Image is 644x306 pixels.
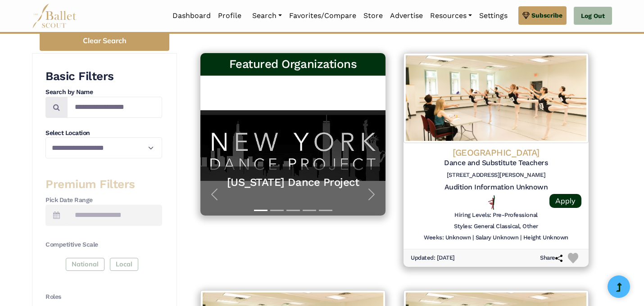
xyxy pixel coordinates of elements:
button: Slide 3 [286,205,300,216]
a: Store [360,7,386,26]
img: All [488,195,495,210]
button: Slide 4 [303,205,316,216]
h4: Roles [45,292,162,301]
button: Slide 5 [319,205,332,216]
h6: Weeks: Unknown [424,234,471,242]
h6: [STREET_ADDRESS][PERSON_NAME] [411,171,581,179]
h3: Basic Filters [45,69,162,84]
span: Subscribe [531,11,562,21]
h6: Height Unknown [523,234,568,242]
h4: Competitive Scale [45,240,162,249]
a: Profile [214,7,245,26]
h4: Search by Name [45,88,162,97]
h4: Pick Date Range [45,196,162,205]
h6: Updated: [DATE] [411,254,455,262]
a: Subscribe [518,7,567,25]
input: Search by names... [67,97,162,118]
img: Logo [404,53,589,143]
h4: Select Location [45,129,162,138]
h6: | [472,234,474,242]
h6: Hiring Levels: Pre-Professional [454,211,537,219]
img: Heart [568,253,578,263]
h6: | [520,234,522,242]
a: Resources [426,7,476,26]
h4: [GEOGRAPHIC_DATA] [411,147,581,158]
a: Apply [549,194,581,208]
h6: Salary Unknown [476,234,518,242]
a: Settings [476,7,511,26]
h3: Premium Filters [45,177,162,192]
a: Favorites/Compare [286,7,360,26]
h3: Featured Organizations [208,57,378,72]
h5: Audition Information Unknown [411,183,581,192]
img: gem.svg [522,11,530,21]
a: Advertise [386,7,426,26]
button: Clear Search [40,31,169,51]
h5: Dance and Substitute Teachers [411,158,581,168]
a: Search [249,7,286,26]
button: Slide 2 [270,205,284,216]
a: Dashboard [169,7,214,26]
a: [US_STATE] Dance Project [209,175,376,189]
a: Log Out [574,7,612,25]
button: Slide 1 [254,205,268,216]
h6: Styles: General Classical, Other [454,223,538,230]
h6: Share [540,254,562,262]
